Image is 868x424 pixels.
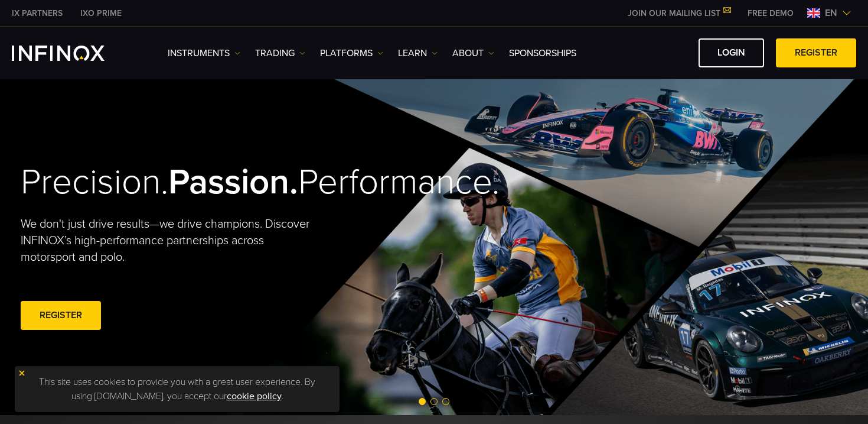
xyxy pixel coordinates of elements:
[71,7,130,20] a: INFINOX
[21,372,334,406] p: This site uses cookies to provide you with a great user experience. By using [DOMAIN_NAME], you a...
[21,301,101,330] a: REGISTER
[255,46,305,60] a: TRADING
[430,398,438,405] span: Go to slide 2
[21,161,393,204] h2: Precision. Performance.
[227,390,282,402] a: cookie policy
[12,46,132,61] a: INFINOX Logo
[452,46,494,60] a: ABOUT
[18,369,26,377] img: yellow close icon
[21,216,318,266] p: We don't just drive results—we drive champions. Discover INFINOX’s high-performance partnerships ...
[739,7,802,20] a: INFINOX MENU
[509,46,576,60] a: SPONSORSHIPS
[619,8,739,18] a: JOIN OUR MAILING LIST
[3,7,71,20] a: INFINOX
[442,398,449,405] span: Go to slide 3
[699,38,764,67] a: LOGIN
[168,46,240,60] a: Instruments
[320,46,383,60] a: PLATFORMS
[168,161,298,203] strong: Passion.
[419,398,426,405] span: Go to slide 1
[820,6,842,20] span: en
[398,46,438,60] a: Learn
[776,38,856,67] a: REGISTER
